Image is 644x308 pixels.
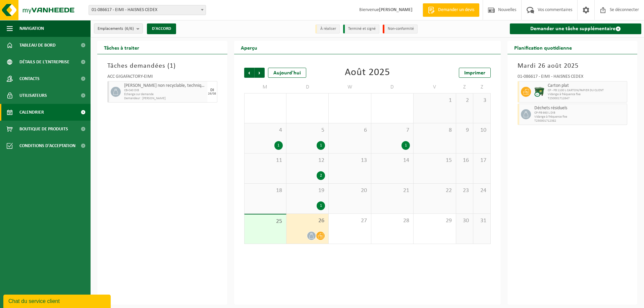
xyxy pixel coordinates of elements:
font: 4 [279,127,282,133]
font: 31 [480,218,486,224]
font: Calendrier [19,110,44,115]
font: 18 [276,187,282,194]
font: 1 [320,204,322,208]
font: 8 [449,127,452,133]
font: Utilisateurs [19,93,47,98]
font: CP-PB 660 L DIB [534,111,555,115]
font: 1 [170,63,173,69]
button: D'ACCORD [147,23,176,34]
a: Demander un devis [423,3,479,17]
font: Vidange à fréquence fixe [548,93,581,96]
font: 13 [361,157,367,164]
font: (6/6) [125,26,134,31]
font: Contacts [19,76,40,81]
font: 9 [466,127,469,133]
font: Boutique de produits [19,127,68,132]
font: 21 [403,187,409,194]
font: 27 [361,218,367,224]
font: Carton plat [548,83,569,88]
font: 6 [364,127,367,133]
font: 3 [483,97,486,104]
font: Emplacements [98,26,123,31]
font: Échange sur demande [124,93,154,96]
font: 22 [446,187,452,194]
font: 30 [463,218,469,224]
img: WB-1100-CU [534,87,544,97]
font: Détails de l'entreprise [19,60,69,65]
font: 7 [406,127,409,133]
font: CB-C40 DIB [124,88,139,92]
font: 2 [466,97,469,104]
font: Planification quotidienne [514,46,572,51]
font: 16 [463,157,469,164]
font: ACC GIGAFACTORY-EIMI [107,74,153,79]
font: 20 [361,187,367,194]
font: Déchets résiduels [534,106,567,111]
font: Navigation [19,26,44,31]
font: M [263,84,268,90]
font: ) [173,63,176,69]
font: CP - PB 1100 L CARTON/PAPIER DU CLIENT [548,88,604,92]
font: Non-conformité [388,27,414,31]
font: V [433,84,436,90]
a: Imprimer [459,68,491,78]
font: 1 [449,97,452,104]
font: 26/08 [208,92,216,96]
font: Tâches à traiter [104,46,139,51]
font: 2 [320,174,322,178]
font: 26 [318,218,324,224]
span: 01-086617 - EIMI - HAISNES CEDEX [89,5,206,15]
font: T250001712647 [548,97,570,100]
font: Août 2025 [345,67,390,78]
font: 01-086617 - EIMI - HAISNES CEDEX [92,7,157,12]
a: Demander une tâche supplémentaire [510,23,642,34]
font: Vidange à fréquence fixe [534,115,567,119]
font: Demander un devis [438,7,474,12]
font: Aujourd'hui [273,70,301,76]
font: Conditions d'acceptation [19,143,75,148]
font: D [390,84,394,90]
font: 10 [480,127,486,133]
font: T250001712382 [534,119,556,123]
font: DI [210,88,214,92]
iframe: widget de discussion [3,293,112,308]
font: Se déconnecter [610,7,639,12]
font: 14 [403,157,409,164]
font: 29 [446,218,452,224]
font: D'ACCORD [152,26,171,31]
font: D [306,84,310,90]
button: Emplacements(6/6) [94,23,143,34]
font: Nouvelles [498,7,516,12]
font: À réaliser [320,27,336,31]
font: 25 [276,218,282,225]
font: Vos commentaires [538,7,572,12]
font: Tableau de bord [19,43,56,48]
font: 11 [276,157,282,164]
font: Demandeur : [PERSON_NAME] [124,97,166,100]
font: Bienvenue [359,7,379,12]
font: W [347,84,353,90]
font: 5 [321,127,324,133]
font: Terminé et signé [348,27,376,31]
font: Aperçu [241,46,257,51]
font: 15 [446,157,452,164]
span: 01-086617 - EIMI - HAISNES CEDEX [89,5,206,15]
font: 28 [403,218,409,224]
font: 1 [277,143,279,147]
font: Z [481,84,483,90]
font: [PERSON_NAME] non recyclable, techniquement incombustible (combustible) [124,83,270,88]
font: 1 [320,143,322,147]
font: 23 [463,187,469,194]
font: 19 [318,187,324,194]
font: Tâches demandées ( [107,63,170,69]
font: Mardi 26 août 2025 [518,63,579,69]
font: 24 [480,187,486,194]
font: Imprimer [464,70,485,76]
font: Demander une tâche supplémentaire [530,26,615,32]
font: [PERSON_NAME] [379,7,413,12]
font: 12 [318,157,324,164]
font: 17 [480,157,486,164]
font: 01-086617 - EIMI - HAISNES CEDEX [518,74,583,79]
font: 1 [405,143,407,147]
